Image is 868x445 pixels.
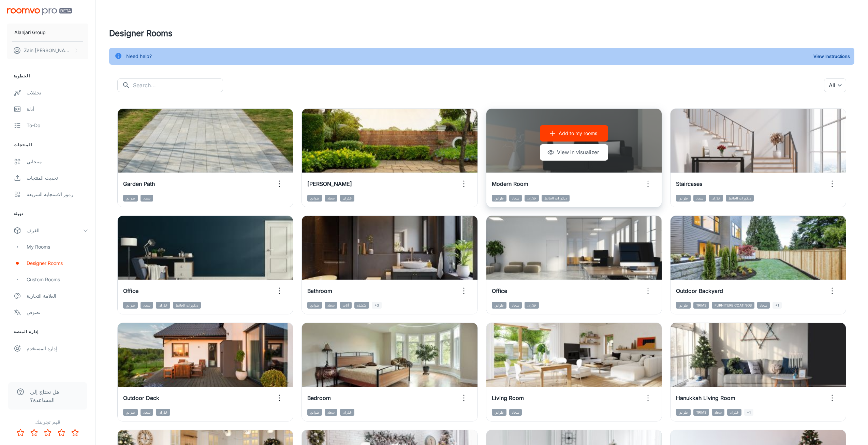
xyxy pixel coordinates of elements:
[509,195,522,202] span: سجاد
[340,195,354,202] span: جُدْرَان
[325,302,337,309] span: سجاد
[307,195,322,202] span: طوابق
[123,195,138,202] span: طوابق
[30,388,79,404] span: هل تحتاج إلى المساعدة؟
[141,195,153,202] span: سجاد
[27,89,88,97] div: تحليلات
[676,302,691,309] span: طوابق
[712,302,754,309] span: Furniture Coatings
[542,195,570,202] span: ديكورات الحائط
[712,409,724,416] span: سجاد
[14,426,27,440] button: Rate 1 star
[340,302,352,309] span: أثاث
[133,78,223,92] input: Search...
[676,409,691,416] span: طوابق
[492,180,528,188] h6: Modern Room
[27,259,88,267] div: Designer Rooms
[14,29,46,36] p: Alanjari Group
[693,195,706,202] span: سجاد
[68,426,82,440] button: Rate 5 star
[5,418,90,426] p: قيم تجربتك
[525,195,539,202] span: جُدْرَان
[307,180,352,188] h6: [PERSON_NAME]
[307,302,322,309] span: طوابق
[492,394,524,402] h6: Living Room
[307,287,332,295] h6: Bathroom
[676,394,735,402] h6: Hanukkah Living Room
[123,180,155,188] h6: Garden Path
[676,195,691,202] span: طوابق
[340,409,354,416] span: جُدْرَان
[109,27,854,40] h4: Designer Rooms
[726,195,754,202] span: ديكورات الحائط
[676,180,702,188] h6: Staircases
[559,130,597,137] p: Add to my rooms
[509,302,522,309] span: سجاد
[540,144,608,161] button: View in visualizer
[27,292,88,300] div: العلامة التجارية
[325,195,337,202] span: سجاد
[492,302,506,309] span: طوابق
[372,302,382,309] span: +3
[709,195,723,202] span: جُدْرَان
[7,24,88,41] button: Alanjari Group
[123,287,138,295] h6: Office
[123,409,138,416] span: طوابق
[676,287,723,295] h6: Outdoor Backyard
[27,174,88,182] div: تحديث المنتجات
[173,302,201,309] span: ديكورات الحائط
[757,302,770,309] span: سجاد
[41,426,55,440] button: Rate 3 star
[141,409,153,416] span: سجاد
[307,394,331,402] h6: Bedroom
[27,276,88,283] div: Custom Rooms
[744,409,753,416] span: +1
[693,409,709,416] span: Trims
[141,302,153,309] span: سجاد
[824,78,846,92] div: All
[693,302,709,309] span: Trims
[354,302,369,309] span: مِنْضَدَة
[55,426,68,440] button: Rate 4 star
[27,227,83,234] div: الغرف
[126,50,152,63] div: Need help?
[27,345,88,352] div: إدارة المستخدم
[492,409,506,416] span: طوابق
[7,8,72,15] img: Roomvo PRO Beta
[325,409,337,416] span: سجاد
[492,195,506,202] span: طوابق
[27,243,88,251] div: My Rooms
[24,47,72,54] p: Zain [PERSON_NAME]
[27,122,88,129] div: To-do
[773,302,782,309] span: +1
[27,105,88,113] div: أدلة
[727,409,741,416] span: جُدْرَان
[156,409,170,416] span: جُدْرَان
[156,302,170,309] span: جُدْرَان
[27,191,88,198] div: رموز الاستجابة السريعة
[27,158,88,165] div: منتجاتي
[123,302,138,309] span: طوابق
[123,394,159,402] h6: Outdoor Deck
[540,125,608,142] button: Add to my rooms
[525,302,539,309] span: جُدْرَان
[7,42,88,59] button: Zain [PERSON_NAME]
[27,309,88,316] div: نصوص
[307,409,322,416] span: طوابق
[27,426,41,440] button: Rate 2 star
[812,51,852,61] button: View Instructions
[509,409,522,416] span: سجاد
[492,287,507,295] h6: Office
